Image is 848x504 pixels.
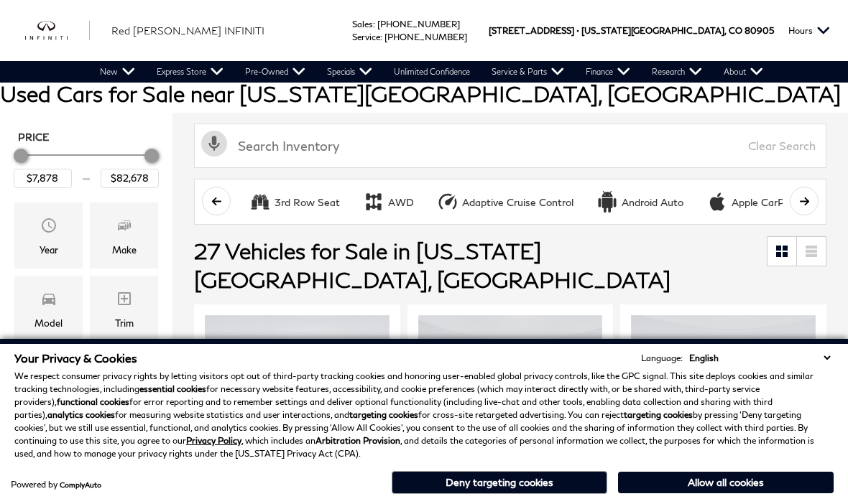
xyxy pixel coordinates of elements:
[90,276,158,342] div: TrimTrim
[383,61,481,83] a: Unlimited Confidence
[18,131,155,144] h5: Price
[90,202,158,269] div: MakeMake
[377,19,460,29] a: [PHONE_NUMBER]
[116,286,133,315] span: Trim
[699,187,806,217] button: Apple CarPlayApple CarPlay
[241,187,348,217] button: 3rd Row Seat3rd Row Seat
[139,383,206,394] strong: essential cookies
[202,187,231,215] button: scroll left
[89,61,146,83] a: New
[47,409,115,420] strong: analytics cookies
[589,187,691,217] button: Android AutoAndroid Auto
[275,196,340,209] div: 3rd Row Seat
[40,286,57,315] span: Model
[352,32,380,42] span: Service
[249,191,271,213] div: 3rd Row Seat
[14,144,159,187] div: Price
[641,354,683,363] div: Language:
[234,61,316,83] a: Pre-Owned
[144,149,159,163] div: Maximum Price
[349,409,418,420] strong: targeting cookies
[115,315,134,331] div: Trim
[25,21,90,40] img: INFINITI
[624,409,693,420] strong: targeting cookies
[686,351,834,365] select: Language Select
[146,61,234,83] a: Express Store
[392,471,607,494] button: Deny targeting cookies
[437,191,458,213] div: Adaptive Cruise Control
[205,315,390,453] img: 2011 INFINITI G25 X
[40,242,58,258] div: Year
[186,435,241,446] a: Privacy Policy
[352,19,373,29] span: Sales
[14,276,83,342] div: ModelModel
[34,315,63,331] div: Model
[201,131,227,157] svg: Click to toggle on voice search
[631,315,816,453] img: 2022 INFINITI QX80 LUXE
[11,480,101,489] div: Powered by
[14,149,28,163] div: Minimum Price
[790,187,819,215] button: scroll right
[194,123,826,168] input: Search Inventory
[355,187,422,217] button: AWDAWD
[418,315,603,453] img: 2017 INFINITI QX80 Base
[732,196,798,209] div: Apple CarPlay
[89,61,774,83] nav: Main Navigation
[429,187,581,217] button: Adaptive Cruise ControlAdaptive Cruise Control
[384,32,467,42] a: [PHONE_NUMBER]
[706,191,728,213] div: Apple CarPlay
[575,61,641,83] a: Finance
[489,25,774,36] a: [STREET_ADDRESS] • [US_STATE][GEOGRAPHIC_DATA], CO 80905
[40,213,57,242] span: Year
[14,370,834,460] p: We respect consumer privacy rights by letting visitors opt out of third-party tracking cookies an...
[14,351,137,365] span: Your Privacy & Cookies
[25,21,90,40] a: infiniti
[194,238,670,292] span: 27 Vehicles for Sale in [US_STATE][GEOGRAPHIC_DATA], [GEOGRAPHIC_DATA]
[315,435,400,446] strong: Arbitration Provision
[622,196,683,209] div: Android Auto
[380,32,382,42] span: :
[618,472,834,493] button: Allow all cookies
[363,191,384,213] div: AWD
[60,480,101,489] a: ComplyAuto
[57,396,129,407] strong: functional cookies
[462,196,573,209] div: Adaptive Cruise Control
[713,61,774,83] a: About
[641,61,713,83] a: Research
[112,242,137,258] div: Make
[596,191,618,213] div: Android Auto
[388,196,414,209] div: AWD
[373,19,375,29] span: :
[481,61,575,83] a: Service & Parts
[111,24,264,37] span: Red [PERSON_NAME] INFINITI
[116,213,133,242] span: Make
[316,61,383,83] a: Specials
[111,23,264,38] a: Red [PERSON_NAME] INFINITI
[14,202,83,269] div: YearYear
[14,169,72,187] input: Minimum
[101,169,159,187] input: Maximum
